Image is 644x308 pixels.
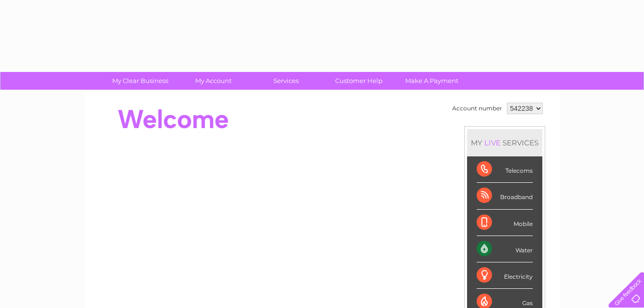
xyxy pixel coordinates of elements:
div: MY SERVICES [467,129,542,156]
div: Broadband [477,183,533,209]
a: My Account [174,72,253,90]
td: Account number [450,100,504,117]
div: Water [477,236,533,262]
div: Mobile [477,210,533,236]
div: LIVE [482,138,503,147]
a: Make A Payment [392,72,471,90]
a: My Clear Business [101,72,180,90]
div: Electricity [477,262,533,289]
a: Services [246,72,326,90]
a: Customer Help [319,72,398,90]
div: Telecoms [477,156,533,183]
